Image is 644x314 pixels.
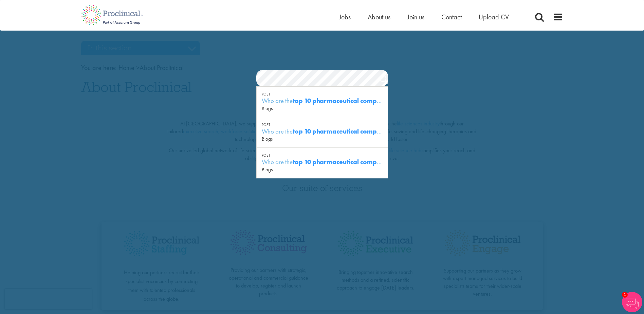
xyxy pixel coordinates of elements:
div: Blogs [262,166,383,173]
a: Jobs [339,13,351,21]
strong: top 10 pharmaceutical companies [293,158,393,166]
a: Upload CV [479,13,509,21]
div: Post [262,153,383,158]
a: Contact [441,13,462,21]
a: About us [368,13,390,21]
div: Who are the in the world (2022)? [262,97,383,105]
div: Blogs [262,105,383,112]
a: Job search submit button [380,73,388,87]
div: Post [262,122,383,127]
div: Who are the in the world? (2021) [262,158,383,166]
strong: top 10 pharmaceutical companies [293,127,393,136]
strong: top 10 pharmaceutical companies [293,97,393,105]
div: Who are the in the world? (2019) [262,127,383,136]
img: Chatbot [622,292,642,312]
span: 1 [622,292,628,298]
div: Blogs [262,136,383,142]
div: Post [262,92,383,97]
a: Join us [407,13,424,21]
